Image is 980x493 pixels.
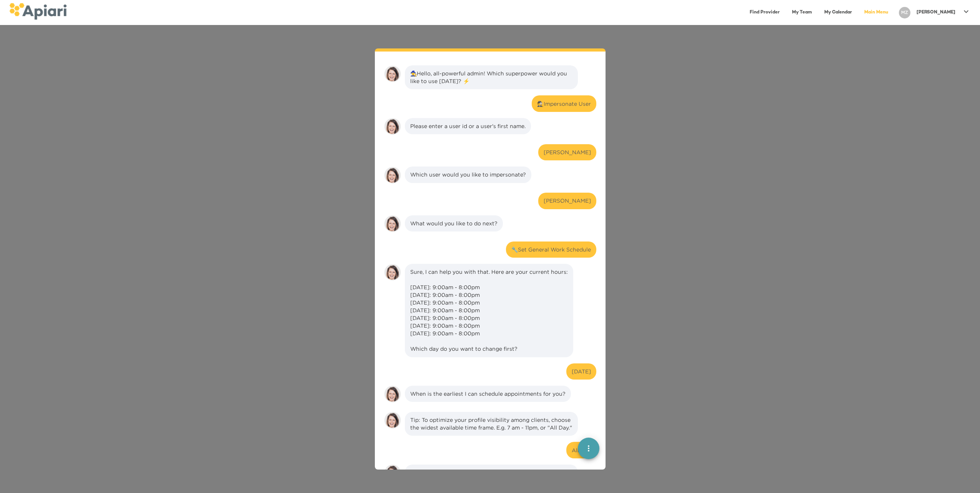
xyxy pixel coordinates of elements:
[384,264,401,281] img: amy.37686e0395c82528988e.png
[410,171,526,178] div: Which user would you like to impersonate?
[384,412,401,429] img: amy.37686e0395c82528988e.png
[745,5,784,20] a: Find Provider
[410,268,568,353] div: Sure, I can help you with that. Here are your current hours: [DATE]: 9:00am - 8:00pm [DATE]: 9:00...
[787,5,817,20] a: My Team
[899,7,910,18] div: MZ
[410,469,572,484] div: Got it. Would you like to apply these same hours to any other days?
[410,390,566,398] div: When is the earliest I can schedule appointments for you?
[384,167,401,183] img: amy.37686e0395c82528988e.png
[511,246,591,253] div: 🔧Set General Work Schedule
[917,9,955,16] p: [PERSON_NAME]
[572,446,591,454] div: All Day
[410,70,572,85] div: 🧙Hello, all-powerful admin! Which superpower would you like to use [DATE]? ⚡️
[384,465,401,481] img: amy.37686e0395c82528988e.png
[410,220,497,227] div: What would you like to do next?
[384,215,401,232] img: amy.37686e0395c82528988e.png
[544,148,591,156] div: [PERSON_NAME]
[9,3,67,20] img: logo
[410,122,526,130] div: Please enter a user id or a user's first name.
[820,5,857,20] a: My Calendar
[572,368,591,375] div: [DATE]
[860,5,893,20] a: Main Menu
[537,100,591,108] div: 🕵️‍Impersonate User
[410,416,572,431] div: Tip: To optimize your profile visibility among clients, choose the widest available time frame. E...
[384,65,401,82] img: amy.37686e0395c82528988e.png
[384,386,401,403] img: amy.37686e0395c82528988e.png
[384,118,401,135] img: amy.37686e0395c82528988e.png
[544,197,591,205] div: [PERSON_NAME]
[578,437,599,459] button: quick menu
